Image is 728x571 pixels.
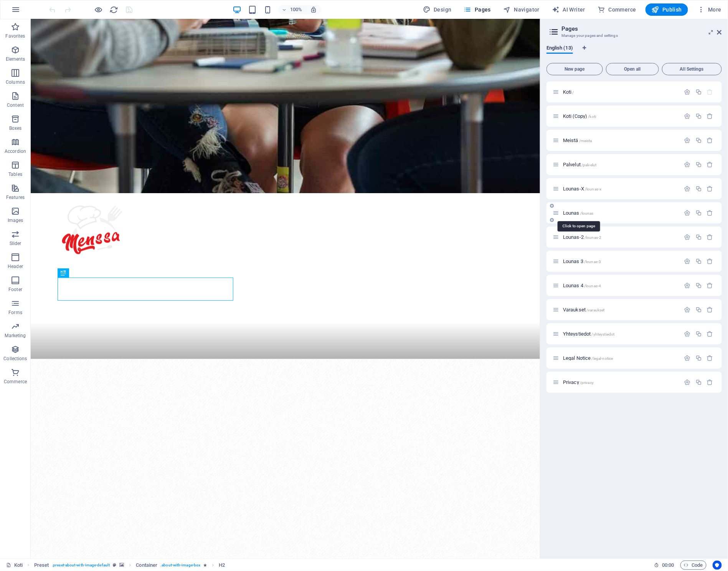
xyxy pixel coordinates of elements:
[34,561,49,570] span: Click to select. Double-click to edit
[652,6,682,13] span: Publish
[113,563,116,567] i: This element is a customizable preset
[563,89,574,95] span: Click to open page
[579,139,592,143] span: /meista
[119,563,124,567] i: This element contains a background
[713,561,722,570] button: Usercentrics
[684,113,691,119] div: Settings
[500,3,543,16] button: Navigator
[695,258,702,265] div: Duplicate
[563,331,614,337] span: Click to open page
[8,263,23,270] p: Header
[707,161,713,168] div: Remove
[585,187,601,191] span: /lounas-x
[695,331,702,337] div: Duplicate
[573,90,574,94] span: /
[561,210,680,215] div: Lounas/lounas
[561,259,680,264] div: Lounas 3/lounas-3
[684,210,691,216] div: Settings
[503,6,540,13] span: Navigator
[563,379,594,385] span: Click to open page
[10,240,21,247] p: Slider
[7,102,24,108] p: Content
[684,234,691,240] div: Settings
[592,332,615,336] span: /yhteystiedot
[420,3,455,16] button: Design
[5,148,26,154] p: Accordion
[563,162,596,167] span: Click to open page
[707,113,713,119] div: Remove
[3,356,27,362] p: Collections
[695,282,702,289] div: Duplicate
[6,79,25,85] p: Columns
[561,25,722,32] h2: Pages
[8,171,22,177] p: Tables
[4,379,27,385] p: Commerce
[561,114,680,119] div: Koti (Copy)/koti
[546,63,603,75] button: New page
[695,210,702,216] div: Duplicate
[680,561,707,570] button: Code
[609,67,655,71] span: Open all
[695,185,702,192] div: Duplicate
[563,355,613,361] span: Click to open page
[8,217,23,223] p: Images
[707,137,713,144] div: Remove
[707,258,713,265] div: Remove
[645,3,688,16] button: Publish
[310,6,317,13] i: On resize automatically adjust zoom level to fit chosen device.
[684,258,691,265] div: Settings
[695,234,702,240] div: Duplicate
[561,89,680,94] div: Koti/
[684,282,691,289] div: Settings
[561,307,680,312] div: Varaukset/varaukset
[695,306,702,313] div: Duplicate
[707,306,713,313] div: Remove
[684,331,691,337] div: Settings
[684,379,691,386] div: Settings
[584,284,601,288] span: /lounas-4
[563,186,601,192] span: Click to open page
[5,33,25,39] p: Favorites
[563,307,605,313] span: Click to open page
[6,561,23,570] a: Click to cancel selection. Double-click to open Pages
[203,563,207,567] i: Element contains an animation
[695,113,702,119] div: Duplicate
[563,137,592,143] span: Click to open page
[586,308,604,312] span: /varaukset
[707,331,713,337] div: Remove
[6,194,25,200] p: Features
[8,286,22,293] p: Footer
[9,125,22,131] p: Boxes
[707,379,713,386] div: Remove
[461,3,494,16] button: Pages
[684,161,691,168] div: Settings
[707,234,713,240] div: Remove
[695,355,702,361] div: Duplicate
[592,356,613,361] span: /legal-notice
[707,282,713,289] div: Remove
[684,355,691,361] div: Settings
[8,309,22,316] p: Forms
[563,234,601,240] span: Click to open page
[136,561,157,570] span: Click to select. Double-click to edit
[109,5,119,14] button: reload
[598,6,636,13] span: Commerce
[549,3,588,16] button: AI Writer
[561,356,680,361] div: Legal Notice/legal-notice
[561,138,680,143] div: Meistä/meista
[584,260,601,264] span: /lounas-3
[561,380,680,385] div: Privacy/privacy
[561,186,680,191] div: Lounas-X/lounas-x
[707,355,713,361] div: Remove
[707,210,713,216] div: Remove
[684,137,691,144] div: Settings
[219,561,225,570] span: Click to select. Double-click to edit
[684,185,691,192] div: Settings
[563,210,594,216] span: Lounas
[290,5,302,14] h6: 100%
[654,561,674,570] h6: Session time
[552,6,585,13] span: AI Writer
[420,3,455,16] div: Design (Ctrl+Alt+Y)
[561,235,680,240] div: Lounas-2/lounas-2
[550,67,599,71] span: New page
